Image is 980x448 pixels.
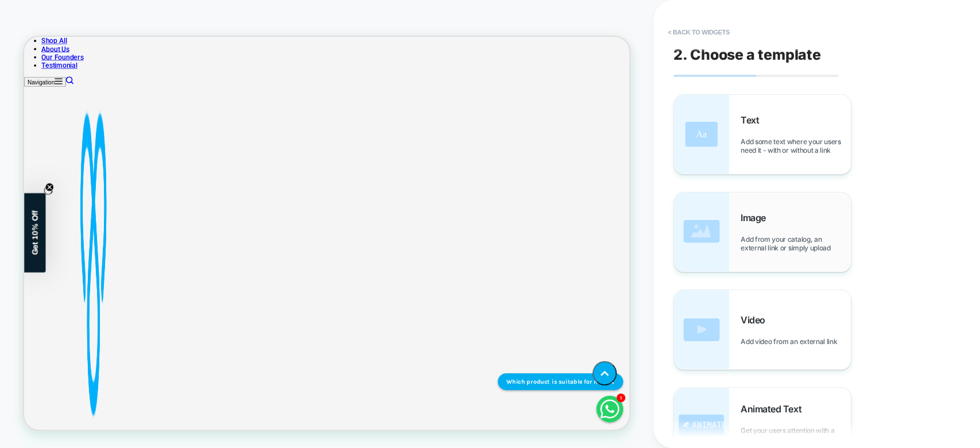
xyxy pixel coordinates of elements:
span: Animated Text [741,403,807,415]
a: About Us [23,11,60,22]
span: Navigation [5,56,41,65]
span: Add video from an external link [741,337,843,346]
span: Get 10% Off [9,231,20,291]
a: Search [56,55,66,65]
span: Add some text where your users need it - with or without a link [741,137,851,155]
span: Add from your catalog, an external link or simply upload [741,235,851,252]
button: Close teaser [26,199,38,211]
span: Text [741,114,765,126]
span: 2. Choose a template [673,46,821,63]
button: < Back to widgets [662,23,735,41]
a: Our Founders [23,22,79,33]
span: Image [741,212,772,223]
span: Video [741,314,771,326]
a: Testimonial [23,33,71,44]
